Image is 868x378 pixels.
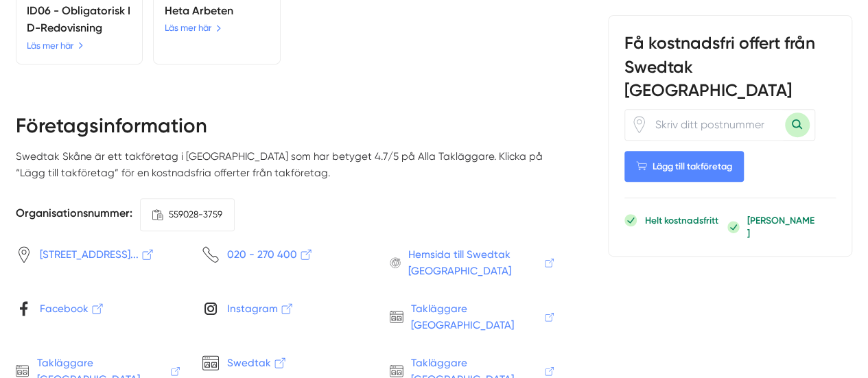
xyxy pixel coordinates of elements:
a: Takläggare [GEOGRAPHIC_DATA] [390,300,556,333]
a: [STREET_ADDRESS]... [16,246,182,263]
a: Läs mer här [27,38,84,53]
span: Instagram [227,300,294,317]
svg: Pin / Karta [16,246,32,263]
h5: Heta Arbeten [165,2,270,20]
span: Klicka för att använda din position. [631,117,648,134]
h5: Organisationsnummer: [16,204,132,225]
h2: Företagsinformation [16,112,556,148]
svg: Instagram [202,300,219,317]
a: 020 - 270 400 [202,246,368,263]
span: [STREET_ADDRESS]... [40,246,155,263]
span: Hemsida till Swedtak [GEOGRAPHIC_DATA] [408,246,556,279]
p: [PERSON_NAME] [747,214,815,240]
h5: ID06 - Obligatorisk ID-Redovisning [27,2,132,37]
a: Läs mer här [165,21,222,35]
span: Takläggare [GEOGRAPHIC_DATA] [411,300,556,333]
a: Hemsida till Swedtak [GEOGRAPHIC_DATA] [390,246,556,279]
a: Instagram [202,300,368,317]
button: Sök med postnummer [785,113,810,137]
: Lägg till takföretag [624,152,744,182]
span: 559028-3759 [169,207,222,222]
a: Facebook [16,300,182,317]
svg: Telefon [202,246,219,263]
span: Swedtak [227,355,288,371]
svg: Facebook [16,300,32,317]
p: Swedtak Skåne är ett takföretag i [GEOGRAPHIC_DATA] som har betyget 4.7/5 på Alla Takläggare. Kli... [16,148,556,191]
p: Helt kostnadsfritt [645,214,718,227]
h3: Få kostnadsfri offert från Swedtak [GEOGRAPHIC_DATA] [624,32,836,110]
input: Skriv ditt postnummer [648,110,785,140]
span: Facebook [40,300,105,317]
span: 020 - 270 400 [227,246,314,263]
svg: Pin / Karta [631,117,648,134]
a: Swedtak [202,355,368,371]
